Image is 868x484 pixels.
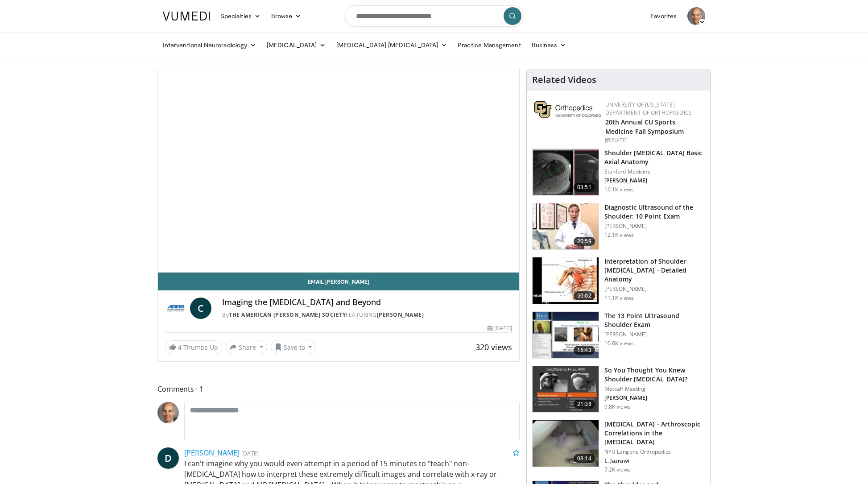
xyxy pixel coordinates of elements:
[331,36,452,54] a: [MEDICAL_DATA] [MEDICAL_DATA]
[533,420,599,467] img: mri_correlation_1.png.150x105_q85_crop-smart_upscale.jpg
[226,340,267,354] button: Share
[532,257,705,304] a: 50:02 Interpretation of Shoulder [MEDICAL_DATA] - Detailed Anatomy [PERSON_NAME] 11.1K views
[604,420,705,447] h3: [MEDICAL_DATA] - Arthroscopic Correlations in the [MEDICAL_DATA]
[604,311,705,329] h3: The 13 Point Ultrasound Shoulder Exam
[532,74,596,85] h4: Related Videos
[533,312,599,358] img: 7b323ec8-d3a2-4ab0-9251-f78bf6f4eb32.150x105_q85_crop-smart_upscale.jpg
[532,420,705,473] a: 08:14 [MEDICAL_DATA] - Arthroscopic Correlations in the [MEDICAL_DATA] NYU Langone Orthopedics L....
[604,394,705,401] p: [PERSON_NAME]
[574,346,595,355] span: 15:43
[190,298,211,319] a: C
[605,101,692,116] a: University of [US_STATE] Department of Orthopaedics
[604,366,705,384] h3: So You Thought You Knew Shoulder [MEDICAL_DATA]?
[157,36,261,54] a: Interventional Neuroradiology
[605,137,703,145] div: [DATE]
[261,36,331,54] a: [MEDICAL_DATA]
[452,36,526,54] a: Practice Management
[604,331,705,338] p: [PERSON_NAME]
[533,366,599,413] img: 2e61534f-2f66-4c4f-9b14-2c5f2cca558f.150x105_q85_crop-smart_upscale.jpg
[488,324,512,332] div: [DATE]
[604,257,705,284] h3: Interpretation of Shoulder [MEDICAL_DATA] - Detailed Anatomy
[222,298,512,307] h4: Imaging the [MEDICAL_DATA] and Beyond
[157,447,179,469] a: D
[158,273,519,290] a: Email [PERSON_NAME]
[574,400,595,409] span: 21:38
[157,402,179,423] img: Avatar
[532,149,705,196] a: 03:51 Shoulder [MEDICAL_DATA] Basic Axial Anatomy Stanford Medicine [PERSON_NAME] 16.1K views
[165,298,186,319] img: The American Roentgen Ray Society
[604,168,705,175] p: Stanford Medicine
[604,448,705,455] p: NYU Langone Orthopedics
[526,36,572,54] a: Business
[533,149,599,195] img: 843da3bf-65ba-4ef1-b378-e6073ff3724a.150x105_q85_crop-smart_upscale.jpg
[604,457,705,464] p: L. Jazrawi
[266,7,307,25] a: Browse
[532,203,705,250] a: 20:59 Diagnostic Ultrasound of the Shoulder: 10 Point Exam [PERSON_NAME] 12.1K views
[534,101,601,118] img: 355603a8-37da-49b6-856f-e00d7e9307d3.png.150x105_q85_autocrop_double_scale_upscale_version-0.2.png
[345,5,523,27] input: Search topics, interventions
[687,7,705,25] img: Avatar
[532,311,705,359] a: 15:43 The 13 Point Ultrasound Shoulder Exam [PERSON_NAME] 10.6K views
[604,203,705,221] h3: Diagnostic Ultrasound of the Shoulder: 10 Point Exam
[604,294,634,302] p: 11.1K views
[157,383,520,395] span: Comments 1
[574,454,595,463] span: 08:14
[163,12,210,21] img: VuMedi Logo
[158,69,519,273] video-js: Video Player
[475,342,512,352] span: 320 views
[604,285,705,293] p: [PERSON_NAME]
[574,237,595,246] span: 20:59
[574,291,595,300] span: 50:02
[271,340,316,354] button: Save to
[604,385,705,393] p: Metcalf Meeting
[604,232,634,239] p: 12.1K views
[178,343,182,352] span: 4
[533,203,599,250] img: 2e2aae31-c28f-4877-acf1-fe75dd611276.150x105_q85_crop-smart_upscale.jpg
[604,340,634,347] p: 10.6K views
[377,311,424,319] a: [PERSON_NAME]
[604,403,631,410] p: 9.8K views
[645,7,682,25] a: Favorites
[604,223,705,230] p: [PERSON_NAME]
[604,186,634,193] p: 16.1K views
[574,183,595,192] span: 03:51
[533,257,599,304] img: b344877d-e8e2-41e4-9927-e77118ec7d9d.150x105_q85_crop-smart_upscale.jpg
[184,448,240,458] a: [PERSON_NAME]
[241,449,259,457] small: [DATE]
[604,466,631,473] p: 7.2K views
[532,366,705,413] a: 21:38 So You Thought You Knew Shoulder [MEDICAL_DATA]? Metcalf Meeting [PERSON_NAME] 9.8K views
[222,311,512,319] div: By FEATURING
[165,340,222,354] a: 4 Thumbs Up
[604,177,705,184] p: [PERSON_NAME]
[215,7,266,25] a: Specialties
[229,311,346,319] a: The American [PERSON_NAME] Society
[605,118,684,136] a: 20th Annual CU Sports Medicine Fall Symposium
[604,149,705,166] h3: Shoulder [MEDICAL_DATA] Basic Axial Anatomy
